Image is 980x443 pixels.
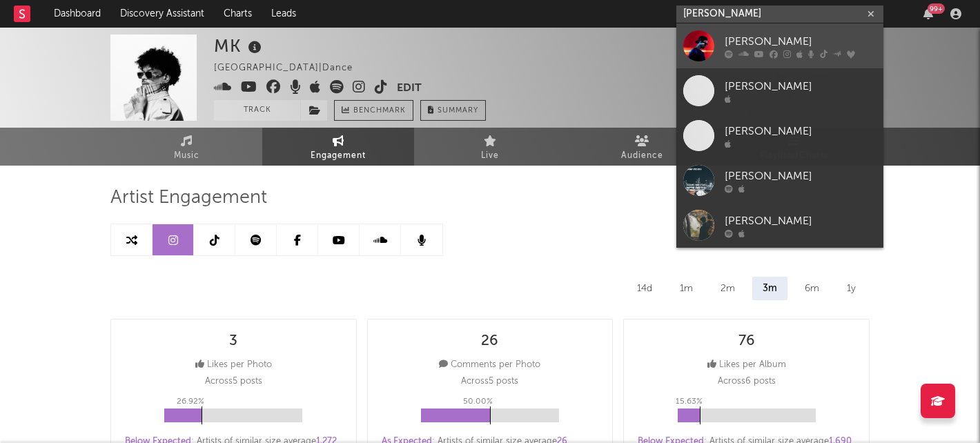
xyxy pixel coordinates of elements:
div: 3 [229,333,237,350]
a: [PERSON_NAME] [676,68,883,113]
p: Across 6 posts [718,373,776,390]
div: Comments per Photo [439,357,540,373]
div: 14d [627,277,663,300]
span: Engagement [311,148,366,164]
div: [PERSON_NAME] [725,168,876,184]
div: 6m [794,277,830,300]
button: Summary [420,100,486,121]
div: 1y [836,277,866,300]
a: [PERSON_NAME] [676,203,883,248]
p: 50.00 % [463,393,493,410]
div: 99 + [928,3,945,14]
a: Engagement [262,128,414,166]
button: Edit [397,80,422,97]
div: 76 [738,333,755,350]
div: [PERSON_NAME] [725,213,876,229]
div: 2m [710,277,745,300]
div: 26 [481,333,498,350]
button: 99+ [923,8,933,19]
div: Likes per Photo [195,357,272,373]
a: [PERSON_NAME] [676,113,883,158]
span: Benchmark [353,103,406,119]
a: Audience [566,128,718,166]
div: 3m [752,277,787,300]
a: [PERSON_NAME] [676,23,883,68]
a: Benchmark [334,100,413,121]
input: Search for artists [676,6,883,23]
div: [PERSON_NAME] [725,123,876,139]
a: [PERSON_NAME] [676,158,883,203]
span: Artist Engagement [110,190,267,206]
span: Live [481,148,499,164]
span: Audience [621,148,663,164]
div: [PERSON_NAME] [725,78,876,95]
div: [GEOGRAPHIC_DATA] | Dance [214,60,369,77]
p: 15.63 % [676,393,703,410]
div: MK [214,35,265,57]
a: Music [110,128,262,166]
span: Summary [438,107,478,115]
p: Across 5 posts [205,373,262,390]
p: Across 5 posts [461,373,518,390]
p: 26.92 % [177,393,204,410]
div: [PERSON_NAME] [725,33,876,50]
div: 1m [669,277,703,300]
span: Music [174,148,199,164]
div: Likes per Album [707,357,786,373]
a: Live [414,128,566,166]
button: Track [214,100,300,121]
